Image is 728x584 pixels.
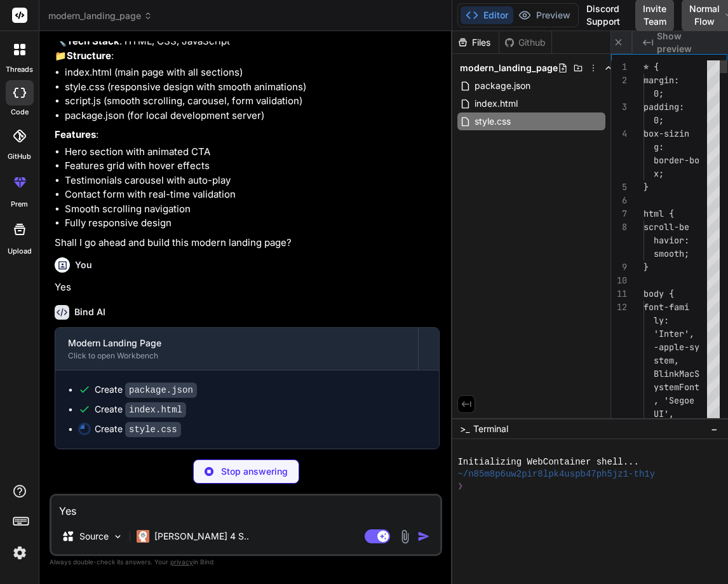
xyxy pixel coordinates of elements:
p: 🔹 : Modern Landing Page 🔧 : HTML, CSS, JavaScript 📁 : [55,20,440,64]
div: 1 [611,60,627,74]
p: [PERSON_NAME] 4 S.. [154,530,249,543]
span: Normal Flow [689,3,720,28]
li: package.json (for local development server) [65,109,440,123]
span: border-bo [654,154,699,166]
div: 9 [611,261,627,274]
li: Smooth scrolling navigation [65,202,440,217]
span: ystemFont [654,381,699,393]
button: − [708,419,720,439]
li: Features grid with hover effects [65,159,440,173]
div: 3 [611,100,627,114]
span: , 'Segoe [654,395,694,406]
span: BlinkMacS [654,368,699,379]
span: − [711,423,718,435]
div: 5 [611,180,627,194]
span: index.html [473,96,519,111]
p: Always double-check its answers. Your in Bind [50,556,442,568]
span: 0; [654,88,664,99]
p: Yes [55,280,440,295]
span: Show preview [657,30,718,55]
div: 4 [611,127,627,140]
span: Terminal [473,423,508,435]
div: Create [95,403,186,416]
img: Pick Models [112,531,123,542]
span: ❯ [457,480,462,492]
p: : [55,128,440,142]
img: icon [417,530,430,543]
strong: Structure [67,50,111,62]
p: Shall I go ahead and build this modern landing page? [55,236,440,250]
div: Create [95,383,197,397]
span: havior: [654,234,689,246]
p: Source [79,530,109,543]
span: modern_landing_page [460,62,558,74]
span: smooth; [654,248,689,259]
span: x; [654,168,664,179]
span: style.css [473,114,512,129]
span: } [644,261,649,273]
span: UI', [654,408,674,419]
div: 6 [611,194,627,207]
strong: Features [55,128,96,140]
li: script.js (smooth scrolling, carousel, form validation) [65,94,440,109]
div: 12 [611,301,627,314]
span: padding: [644,101,684,112]
div: Github [499,36,551,49]
li: Testimonials carousel with auto-play [65,173,440,188]
code: index.html [125,402,186,418]
div: 7 [611,207,627,221]
span: ly: [654,315,669,326]
span: 0; [654,114,664,126]
div: 2 [611,74,627,87]
button: Modern Landing PageClick to open Workbench [55,328,418,370]
span: >_ [460,423,469,435]
div: Create [95,423,181,436]
div: Modern Landing Page [68,337,405,350]
img: attachment [398,529,412,544]
button: Editor [461,6,513,24]
label: prem [11,199,28,210]
li: Fully responsive design [65,216,440,231]
div: Click to open Workbench [68,351,405,361]
span: privacy [170,558,193,566]
label: code [11,107,29,118]
div: Files [452,36,499,49]
span: box-sizin [644,128,689,139]
span: stem, [654,355,679,366]
li: Contact form with real-time validation [65,187,440,202]
code: package.json [125,383,197,398]
div: 11 [611,287,627,301]
code: style.css [125,422,181,437]
strong: Tech Stack [67,35,119,47]
div: 8 [611,221,627,234]
span: package.json [473,78,532,93]
li: Hero section with animated CTA [65,145,440,160]
h6: You [75,259,92,271]
span: 'Inter', [654,328,694,339]
span: html { [644,208,674,219]
span: scroll-be [644,221,689,233]
span: } [644,181,649,193]
div: 10 [611,274,627,287]
span: font-fami [644,301,689,313]
label: threads [6,64,33,75]
h6: Bind AI [74,306,105,318]
span: Initializing WebContainer shell... [457,456,639,468]
span: ~/n85m8p6uw2pir8lpk4uspb47ph5jz1-th1y [457,468,655,480]
img: settings [9,542,30,564]
label: Upload [8,246,32,257]
span: g: [654,141,664,153]
li: index.html (main page with all sections) [65,65,440,80]
span: -apple-sy [654,341,699,353]
li: style.css (responsive design with smooth animations) [65,80,440,95]
span: margin: [644,74,679,86]
span: body { [644,288,674,299]
button: Preview [513,6,576,24]
img: Claude 4 Sonnet [137,530,149,543]
p: Stop answering [221,465,288,478]
label: GitHub [8,151,31,162]
span: modern_landing_page [48,10,152,22]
